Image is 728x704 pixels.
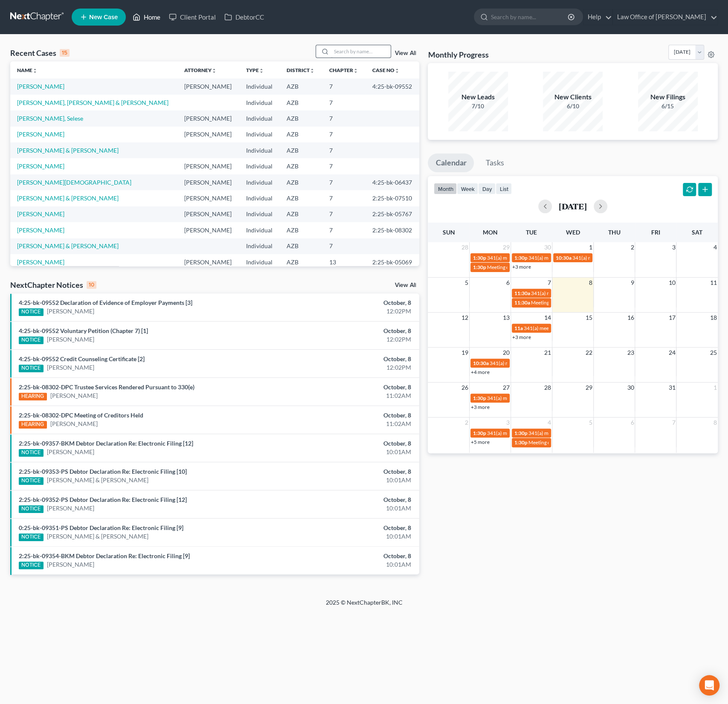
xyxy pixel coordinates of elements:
[331,45,391,58] input: Search by name...
[280,238,322,254] td: AZB
[559,202,587,211] h2: [DATE]
[19,505,44,513] div: NOTICE
[19,308,44,316] div: NOTICE
[461,382,469,393] span: 26
[671,242,676,252] span: 3
[19,299,192,306] a: 4:25-bk-09552 Declaration of Evidence of Employer Payments [3]
[177,78,239,94] td: [PERSON_NAME]
[490,360,572,366] span: 341(a) meeting for [PERSON_NAME]
[17,210,64,217] a: [PERSON_NAME]
[473,430,486,436] span: 1:30p
[322,190,365,206] td: 7
[128,9,165,25] a: Home
[528,255,636,261] span: 341(a) meeting for Antawonia [PERSON_NAME]
[461,313,469,323] span: 12
[322,78,365,94] td: 7
[585,313,593,323] span: 15
[286,504,411,513] div: 10:01AM
[692,229,702,236] span: Sat
[671,417,676,428] span: 7
[528,439,668,446] span: Meeting of Creditors for [PERSON_NAME] & [PERSON_NAME]
[478,154,511,172] a: Tasks
[286,335,411,344] div: 12:02PM
[566,229,580,236] span: Wed
[19,355,145,362] a: 4:25-bk-09552 Credit Counseling Certificate [2]
[543,382,552,393] span: 28
[365,174,420,190] td: 4:25-bk-06437
[10,280,96,290] div: NextChapter Notices
[280,158,322,174] td: AZB
[177,254,239,270] td: [PERSON_NAME]
[556,255,571,261] span: 10:30a
[19,496,187,503] a: 2:25-bk-09352-PS Debtor Declaration Re: Electronic Filing [12]
[50,420,98,428] a: [PERSON_NAME]
[280,110,322,126] td: AZB
[50,391,98,400] a: [PERSON_NAME]
[394,50,416,56] a: View All
[667,278,676,288] span: 10
[286,355,411,363] div: October, 8
[310,68,315,73] i: unfold_more
[286,552,411,560] div: October, 8
[239,238,280,254] td: Individual
[280,78,322,94] td: AZB
[547,278,552,288] span: 7
[239,95,280,110] td: Individual
[514,290,530,296] span: 11:30a
[365,190,420,206] td: 2:25-bk-07510
[502,313,510,323] span: 13
[87,281,96,289] div: 10
[280,174,322,190] td: AZB
[322,110,365,126] td: 7
[286,307,411,316] div: 12:02PM
[19,393,47,400] div: HEARING
[177,127,239,142] td: [PERSON_NAME]
[286,298,411,307] div: October, 8
[505,278,510,288] span: 6
[464,417,469,428] span: 2
[629,278,635,288] span: 9
[286,327,411,335] div: October, 8
[19,477,44,485] div: NOTICE
[543,102,603,110] div: 6/10
[448,92,508,102] div: New Leads
[280,127,322,142] td: AZB
[17,147,119,154] a: [PERSON_NAME] & [PERSON_NAME]
[543,313,552,323] span: 14
[512,264,531,270] a: +3 more
[47,476,148,484] a: [PERSON_NAME] & [PERSON_NAME]
[239,142,280,158] td: Individual
[19,440,193,447] a: 2:25-bk-09357-BKM Debtor Declaration Re: Electronic Filing [12]
[471,404,490,410] a: +3 more
[322,206,365,222] td: 7
[239,127,280,142] td: Individual
[473,395,486,401] span: 1:30p
[239,222,280,238] td: Individual
[47,363,94,372] a: [PERSON_NAME]
[246,67,264,73] a: Typeunfold_more
[457,183,478,194] button: week
[543,92,603,102] div: New Clients
[19,552,190,559] a: 2:25-bk-09354-BKM Debtor Declaration Re: Electronic Filing [9]
[709,278,718,288] span: 11
[629,242,635,252] span: 2
[17,179,131,186] a: [PERSON_NAME][DEMOGRAPHIC_DATA]
[483,229,498,236] span: Mon
[434,183,457,194] button: month
[19,383,194,391] a: 2:25-bk-08302-DPC Trustee Services Rendered Pursuant to 330(e)
[177,174,239,190] td: [PERSON_NAME]
[19,562,44,569] div: NOTICE
[322,222,365,238] td: 7
[543,348,552,358] span: 21
[514,255,528,261] span: 1:30p
[239,78,280,94] td: Individual
[353,68,358,73] i: unfold_more
[588,417,593,428] span: 5
[461,242,469,252] span: 28
[613,9,717,25] a: Law Office of [PERSON_NAME]
[280,142,322,158] td: AZB
[667,348,676,358] span: 24
[322,95,365,110] td: 7
[365,78,420,94] td: 4:25-bk-09552
[428,49,488,60] h3: Monthly Progress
